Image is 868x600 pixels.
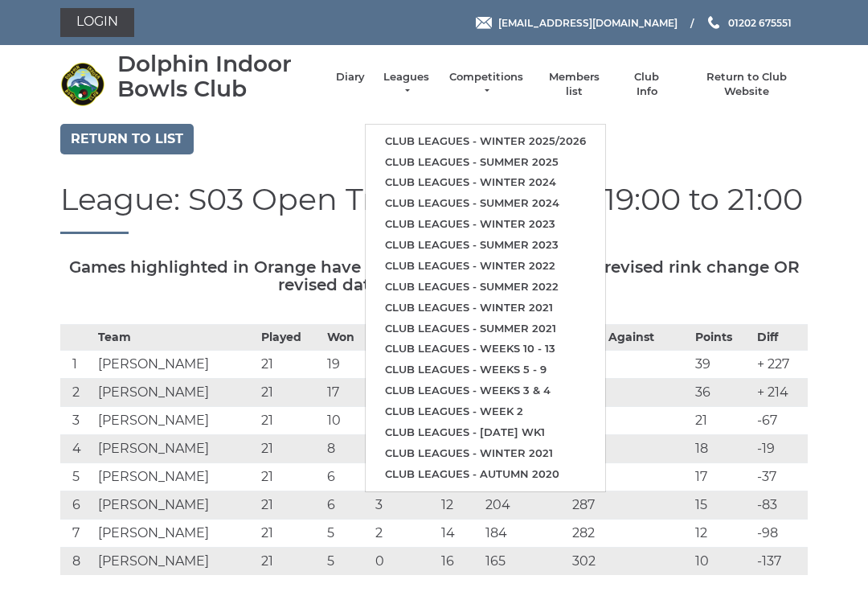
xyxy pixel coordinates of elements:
[371,548,437,576] td: 0
[568,520,691,548] td: 282
[60,520,94,548] td: 7
[568,325,691,351] th: Shots Against
[257,379,323,407] td: 21
[753,407,808,435] td: -67
[257,351,323,379] td: 21
[366,401,605,422] a: Club leagues - Week 2
[366,422,605,443] a: Club leagues - [DATE] wk1
[366,193,605,214] a: Club leagues - Summer 2024
[257,491,323,520] td: 21
[691,463,753,491] td: 17
[60,491,94,520] td: 6
[94,351,256,379] td: [PERSON_NAME]
[476,17,492,29] img: Email
[708,16,719,29] img: Phone us
[60,435,94,463] td: 4
[94,491,256,520] td: [PERSON_NAME]
[257,463,323,491] td: 21
[366,214,605,235] a: Club leagues - Winter 2023
[686,70,808,99] a: Return to Club Website
[481,491,568,520] td: 204
[366,152,605,173] a: Club leagues - Summer 2025
[691,407,753,435] td: 21
[366,380,605,401] a: Club leagues - Weeks 3 & 4
[323,379,371,407] td: 17
[437,520,481,548] td: 14
[94,548,256,576] td: [PERSON_NAME]
[60,351,94,379] td: 1
[366,256,605,277] a: Club leagues - Winter 2022
[540,70,607,99] a: Members list
[323,407,371,435] td: 10
[691,351,753,379] td: 39
[257,435,323,463] td: 21
[60,548,94,576] td: 8
[94,435,256,463] td: [PERSON_NAME]
[753,325,808,351] th: Diff
[323,435,371,463] td: 8
[323,548,371,576] td: 5
[366,172,605,193] a: Club leagues - Winter 2024
[60,8,134,37] a: Login
[481,548,568,576] td: 165
[728,16,792,28] span: 01202 675551
[437,491,481,520] td: 12
[568,435,691,463] td: 251
[568,407,691,435] td: 276
[94,407,256,435] td: [PERSON_NAME]
[498,16,678,28] span: [EMAIL_ADDRESS][DOMAIN_NAME]
[753,351,808,379] td: + 227
[323,463,371,491] td: 6
[706,15,792,31] a: Phone us 01202 675551
[371,520,437,548] td: 2
[371,491,437,520] td: 3
[365,124,606,492] ul: Leagues
[60,407,94,435] td: 3
[60,183,808,235] h1: League: S03 Open Triples - [DATE] - 19:00 to 21:00
[366,131,605,152] a: Club leagues - Winter 2025/2026
[691,520,753,548] td: 12
[366,235,605,256] a: Club leagues - Summer 2023
[94,325,256,351] th: Team
[568,379,691,407] td: 145
[381,70,432,99] a: Leagues
[60,62,104,106] img: Dolphin Indoor Bowls Club
[60,379,94,407] td: 2
[257,325,323,351] th: Played
[568,351,691,379] td: 137
[691,379,753,407] td: 36
[257,520,323,548] td: 21
[94,463,256,491] td: [PERSON_NAME]
[366,318,605,339] a: Club leagues - Summer 2021
[753,491,808,520] td: -83
[691,435,753,463] td: 18
[691,491,753,520] td: 15
[753,548,808,576] td: -137
[323,351,371,379] td: 19
[568,463,691,491] td: 253
[60,124,194,154] a: Return to list
[476,15,678,31] a: Email [EMAIL_ADDRESS][DOMAIN_NAME]
[753,520,808,548] td: -98
[60,463,94,491] td: 5
[448,70,525,99] a: Competitions
[60,258,808,294] h5: Games highlighted in Orange have changed. Please check for a revised rink change OR revised date ...
[323,491,371,520] td: 6
[366,298,605,318] a: Club leagues - Winter 2021
[691,325,753,351] th: Points
[366,464,605,485] a: Club leagues - Autumn 2020
[257,548,323,576] td: 21
[753,435,808,463] td: -19
[753,379,808,407] td: + 214
[366,339,605,360] a: Club leagues - Weeks 10 - 13
[117,51,320,101] div: Dolphin Indoor Bowls Club
[568,548,691,576] td: 302
[366,443,605,464] a: Club leagues - Winter 2021
[481,520,568,548] td: 184
[366,277,605,298] a: Club leagues - Summer 2022
[336,70,365,84] a: Diary
[624,70,670,99] a: Club Info
[94,520,256,548] td: [PERSON_NAME]
[94,379,256,407] td: [PERSON_NAME]
[323,520,371,548] td: 5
